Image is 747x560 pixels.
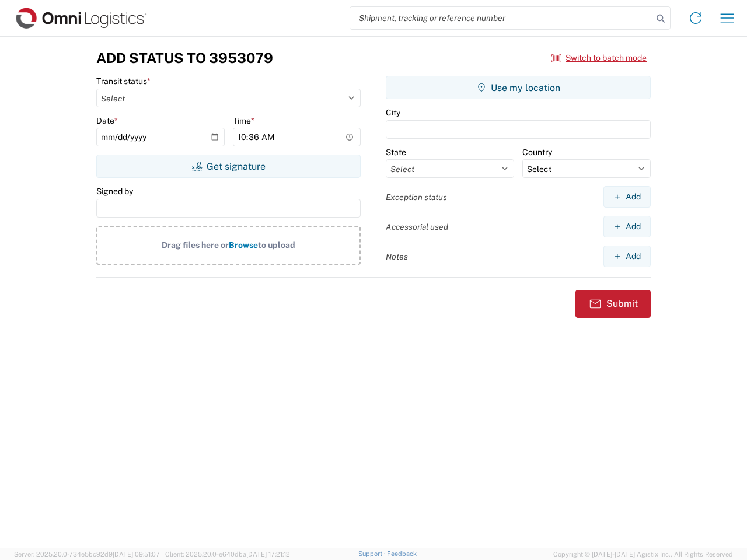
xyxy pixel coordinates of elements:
[162,240,229,250] span: Drag files here or
[603,216,651,237] button: Add
[522,147,552,157] label: Country
[229,240,258,250] span: Browse
[386,147,406,157] label: State
[96,155,361,178] button: Get signature
[386,192,447,202] label: Exception status
[258,240,295,250] span: to upload
[96,116,118,126] label: Date
[96,76,151,86] label: Transit status
[386,107,400,118] label: City
[165,551,290,558] span: Client: 2025.20.0-e640dba
[575,290,651,318] button: Submit
[603,246,651,267] button: Add
[358,550,388,557] a: Support
[553,549,733,559] span: Copyright © [DATE]-[DATE] Agistix Inc., All Rights Reserved
[113,551,160,558] span: [DATE] 09:51:07
[387,550,417,557] a: Feedback
[96,186,133,197] label: Signed by
[551,48,647,68] button: Switch to batch mode
[603,186,651,208] button: Add
[96,50,273,66] h3: Add Status to 3953079
[386,251,408,262] label: Notes
[14,551,160,558] span: Server: 2025.20.0-734e5bc92d9
[233,116,254,126] label: Time
[386,76,651,99] button: Use my location
[350,7,652,29] input: Shipment, tracking or reference number
[246,551,290,558] span: [DATE] 17:21:12
[386,222,448,232] label: Accessorial used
